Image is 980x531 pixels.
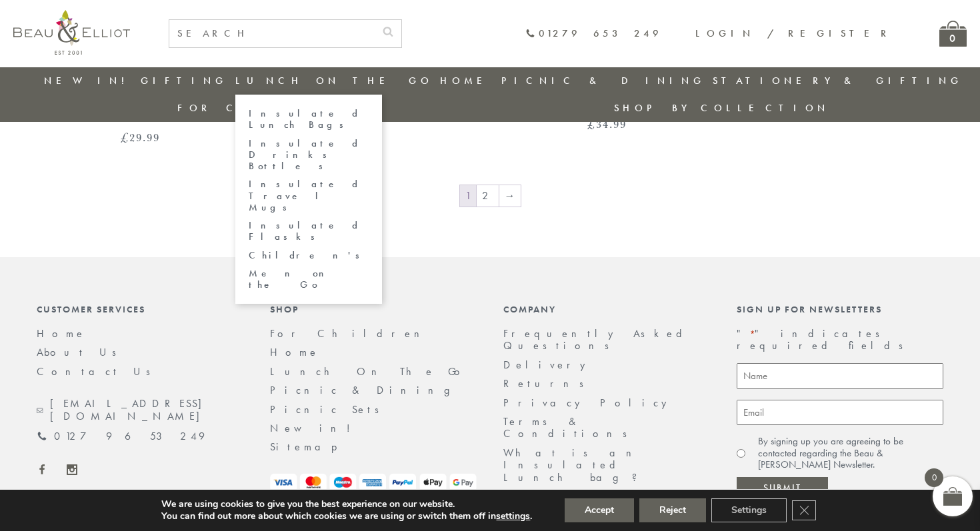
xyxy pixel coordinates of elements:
[758,436,943,470] label: By signing up you are agreeing to be contacted regarding the Beau & [PERSON_NAME] Newsletter.
[37,184,943,211] nav: Product Pagination
[270,421,360,435] a: New in!
[503,414,636,440] a: Terms & Conditions
[503,326,691,352] a: Frequently Asked Questions
[37,304,243,314] div: Customer Services
[737,304,943,314] div: Sign up for newsletters
[141,74,227,87] a: Gifting
[737,400,943,426] input: Email
[44,74,133,87] a: New in!
[587,116,596,132] span: £
[235,74,433,87] a: Lunch On The Go
[121,129,129,145] span: £
[499,185,521,207] a: →
[270,402,388,416] a: Picnic Sets
[925,468,943,487] span: 0
[13,10,130,55] img: logo
[460,185,476,207] span: Page 1
[249,108,369,131] a: Insulated Lunch Bags
[614,101,829,115] a: Shop by collection
[270,345,319,359] a: Home
[792,500,816,520] button: Close GDPR Cookie Banner
[37,398,243,422] a: [EMAIL_ADDRESS][DOMAIN_NAME]
[440,74,493,87] a: Home
[121,129,160,145] bdi: 29.99
[639,498,706,522] button: Reject
[695,27,893,40] a: Login / Register
[37,345,125,359] a: About Us
[249,250,369,261] a: Children's
[503,446,648,484] a: What is an Insulated Lunch bag?
[37,326,86,340] a: Home
[37,430,205,442] a: 01279 653 249
[939,21,967,47] a: 0
[249,138,369,173] a: Insulated Drinks Bottles
[270,440,355,454] a: Sitemap
[169,20,375,47] input: SEARCH
[737,328,943,352] p: " " indicates required fields
[525,28,662,39] a: 01279 653 249
[477,185,499,207] a: Page 2
[503,376,593,390] a: Returns
[737,363,943,389] input: Name
[177,101,339,115] a: For Children
[249,220,369,243] a: Insulated Flasks
[503,304,710,314] div: Company
[713,74,963,87] a: Stationery & Gifting
[270,364,468,378] a: Lunch On The Go
[496,510,530,522] button: settings
[270,383,463,397] a: Picnic & Dining
[587,116,627,132] bdi: 34.99
[270,304,477,314] div: Shop
[737,477,828,500] input: Submit
[501,74,705,87] a: Picnic & Dining
[711,498,787,522] button: Settings
[249,179,369,213] a: Insulated Travel Mugs
[37,364,159,378] a: Contact Us
[270,326,430,340] a: For Children
[161,498,532,510] p: We are using cookies to give you the best experience on our website.
[565,498,634,522] button: Accept
[249,268,369,291] a: Men on the Go
[161,510,532,522] p: You can find out more about which cookies we are using or switch them off in .
[503,358,593,372] a: Delivery
[270,474,477,492] img: payment-logos.png
[503,396,674,410] a: Privacy Policy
